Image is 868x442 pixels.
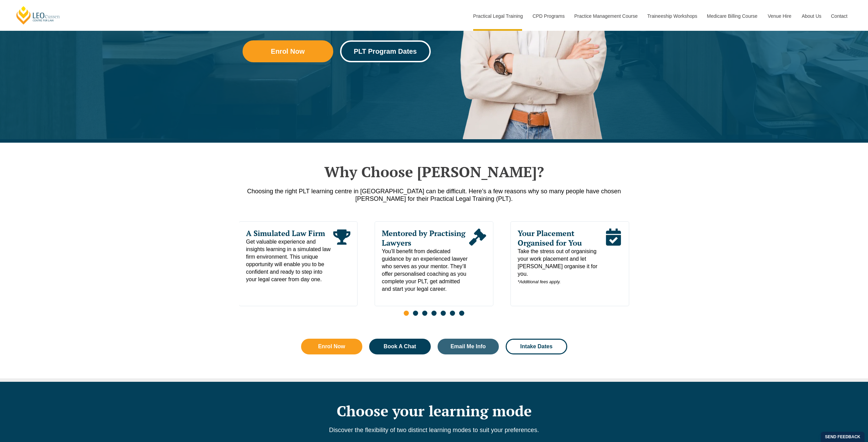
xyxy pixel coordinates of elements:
div: Read More [333,229,350,283]
span: You’ll benefit from dedicated guidance by an experienced lawyer who serves as your mentor. They’l... [382,248,469,293]
span: Your Placement Organised for You [518,229,605,248]
a: CPD Programs [527,1,569,31]
span: Go to slide 5 [441,311,446,316]
span: Book A Chat [384,344,416,349]
span: Take the stress out of organising your work placement and let [PERSON_NAME] organise it for you. [518,248,605,286]
span: Go to slide 1 [404,311,409,316]
a: Medicare Billing Course [702,1,763,31]
span: Enrol Now [318,344,345,349]
span: PLT Program Dates [354,48,417,55]
span: Email Me Info [451,344,486,349]
span: Go to slide 7 [459,311,464,316]
span: A Simulated Law Firm [246,229,333,238]
span: Go to slide 3 [422,311,427,316]
a: Enrol Now [243,40,333,62]
a: About Us [796,1,826,31]
a: Book A Chat [369,339,431,354]
div: Read More [605,229,622,286]
a: Intake Dates [506,339,567,354]
div: Slides [239,221,629,320]
p: Discover the flexibility of two distinct learning modes to suit your preferences. [239,426,629,434]
div: Read More [469,229,486,293]
a: Practical Legal Training [468,1,528,31]
span: Mentored by Practising Lawyers [382,229,469,248]
a: Venue Hire [763,1,796,31]
div: 1 / 7 [239,221,358,306]
span: Get valuable experience and insights learning in a simulated law firm environment. This unique op... [246,238,333,283]
span: Go to slide 2 [413,311,418,316]
a: PLT Program Dates [340,40,431,62]
span: Go to slide 6 [450,311,455,316]
h2: Choose your learning mode [239,402,629,419]
p: Choosing the right PLT learning centre in [GEOGRAPHIC_DATA] can be difficult. Here’s a few reason... [239,187,629,203]
a: [PERSON_NAME] Centre for Law [15,5,61,25]
span: Intake Dates [520,344,553,349]
a: Enrol Now [301,339,363,354]
a: Practice Management Course [569,1,642,31]
h2: Why Choose [PERSON_NAME]? [239,163,629,180]
a: Contact [826,1,853,31]
span: Enrol Now [271,48,305,55]
div: 3 / 7 [510,221,629,306]
span: Go to slide 4 [431,311,437,316]
em: *Additional fees apply. [518,279,561,284]
a: Traineeship Workshops [642,1,702,31]
div: 2 / 7 [375,221,493,306]
a: Email Me Info [438,339,499,354]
